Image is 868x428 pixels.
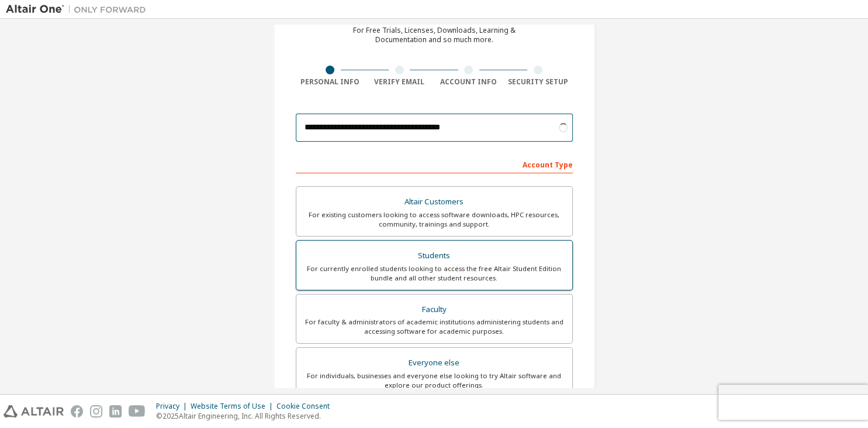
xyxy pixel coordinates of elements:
[303,264,565,283] div: For currently enrolled students looking to access the free Altair Student Edition bundle and all ...
[365,77,434,87] div: Verify Email
[303,194,565,210] div: Altair Customers
[276,402,337,411] div: Cookie Consent
[4,405,64,417] img: altair_logo.svg
[353,26,516,44] div: For Free Trials, Licenses, Downloads, Learning & Documentation and so much more.
[434,77,504,87] div: Account Info
[156,402,191,411] div: Privacy
[303,210,565,229] div: For existing customers looking to access software downloads, HPC resources, community, trainings ...
[503,77,573,87] div: Security Setup
[303,302,565,318] div: Faculty
[296,77,365,87] div: Personal Info
[90,405,102,417] img: instagram.svg
[718,385,868,420] iframe: reCAPTCHA
[303,355,565,371] div: Everyone else
[109,405,122,417] img: linkedin.svg
[191,402,276,411] div: Website Terms of Use
[71,405,83,417] img: facebook.svg
[303,248,565,264] div: Students
[129,405,146,417] img: youtube.svg
[296,155,573,173] div: Account Type
[156,411,337,421] p: © 2025 Altair Engineering, Inc. All Rights Reserved.
[6,4,152,15] img: Altair One
[303,317,565,336] div: For faculty & administrators of academic institutions administering students and accessing softwa...
[303,371,565,390] div: For individuals, businesses and everyone else looking to try Altair software and explore our prod...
